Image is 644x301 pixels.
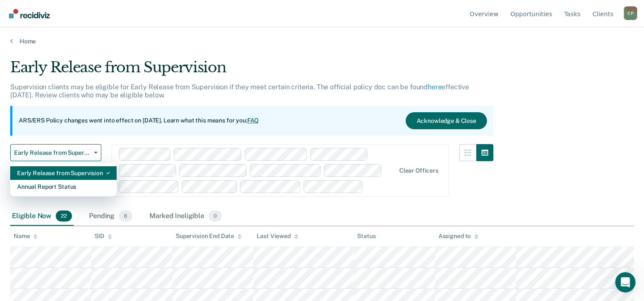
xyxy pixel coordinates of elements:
[406,112,487,129] button: Acknowledge & Close
[176,233,242,240] div: Supervision End Date
[17,180,110,193] div: Annual Report Status
[56,210,72,221] span: 22
[357,233,375,240] div: Status
[87,207,134,226] div: Pending8
[9,9,50,18] img: Recidiviz
[209,210,222,221] span: 0
[438,233,478,240] div: Assigned to
[624,6,637,20] div: C P
[148,207,223,226] div: Marked Ineligible0
[10,59,493,83] div: Early Release from Supervision
[14,149,91,156] span: Early Release from Supervision
[10,37,634,45] a: Home
[10,163,117,197] div: Dropdown Menu
[119,210,132,221] span: 8
[615,272,635,292] iframe: Intercom live chat
[14,233,37,240] div: Name
[257,233,298,240] div: Last Viewed
[19,116,259,125] p: ARS/ERS Policy changes went into effect on [DATE]. Learn what this means for you:
[247,117,259,124] a: FAQ
[17,166,110,180] div: Early Release from Supervision
[10,83,469,99] p: Supervision clients may be eligible for Early Release from Supervision if they meet certain crite...
[399,167,438,174] div: Clear officers
[94,233,112,240] div: SID
[624,6,637,20] button: Profile dropdown button
[428,83,441,91] a: here
[10,144,101,161] button: Early Release from Supervision
[10,207,74,226] div: Eligible Now22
